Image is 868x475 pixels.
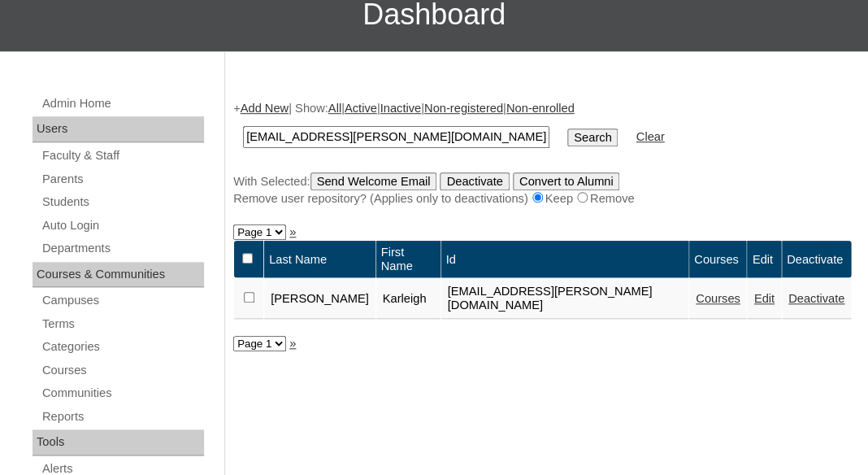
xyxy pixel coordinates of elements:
td: First Name [376,241,441,277]
a: Reports [41,407,204,427]
a: Non-enrolled [506,102,575,115]
input: Search [567,129,618,146]
a: Inactive [380,102,422,115]
a: Students [41,192,204,212]
td: Courses [689,241,747,277]
td: Id [441,241,688,277]
td: [EMAIL_ADDRESS][PERSON_NAME][DOMAIN_NAME] [441,278,688,319]
a: Categories [41,337,204,357]
div: Tools [33,429,204,455]
td: Karleigh [376,278,441,319]
div: Remove user repository? (Applies only to deactivations) Keep Remove [233,190,852,207]
a: Terms [41,314,204,334]
input: Convert to Alumni [513,172,620,190]
input: Search [243,126,549,148]
td: Last Name [264,241,375,277]
a: » [289,225,296,238]
a: Departments [41,238,204,259]
a: Admin Home [41,94,204,114]
a: » [289,337,296,350]
a: Deactivate [788,292,844,305]
a: Add New [241,102,289,115]
input: Deactivate [440,172,509,190]
div: Users [33,116,204,142]
a: Auto Login [41,216,204,236]
a: Communities [41,383,204,403]
a: Non-registered [424,102,503,115]
div: Courses & Communities [33,262,204,288]
a: Edit [753,292,774,305]
a: Clear [636,130,664,143]
input: Send Welcome Email [310,172,437,190]
a: Parents [41,169,204,190]
a: Campuses [41,290,204,311]
td: [PERSON_NAME] [264,278,375,319]
a: Faculty & Staff [41,146,204,166]
div: + | Show: | | | | [233,100,852,207]
td: Edit [747,241,780,277]
div: With Selected: [233,172,852,207]
td: Deactivate [782,241,851,277]
a: Courses [696,292,740,305]
a: Courses [41,360,204,381]
a: Active [345,102,377,115]
a: All [328,102,341,115]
